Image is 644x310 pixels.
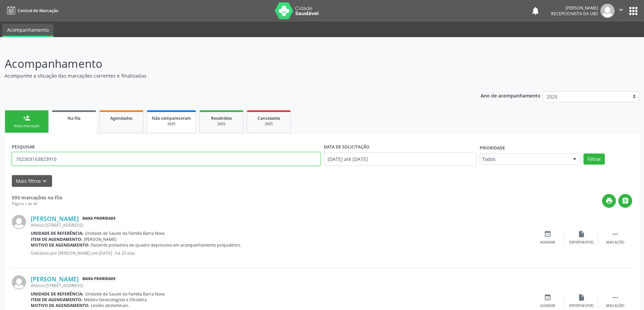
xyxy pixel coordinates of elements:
[622,197,629,204] i: 
[12,175,52,187] button: Mais filtroskeyboard_arrow_down
[31,297,82,303] b: Item de agendamento:
[31,236,82,242] b: Item de agendamento:
[205,121,238,126] div: 2025
[12,194,62,201] strong: 593 marcações na fila
[569,304,594,308] div: Exportar (PDF)
[85,230,165,236] span: Unidade de Saude da Familia Barra Nova
[258,115,280,121] span: Cancelados
[5,55,449,72] p: Acompanhamento
[68,115,80,121] span: Na fila
[540,240,555,245] div: Agendar
[5,72,449,79] p: Acompanhe a situação das marcações correntes e finalizadas
[31,250,531,256] p: Solicitado por [PERSON_NAME] em [DATE] - há 25 dias
[617,6,625,13] i: 
[85,291,165,297] span: Unidade de Saude da Familia Barra Nova
[81,215,117,222] span: Baixa Prioridade
[615,4,627,18] button: 
[606,240,624,245] div: Mais ações
[569,240,594,245] div: Exportar (PDF)
[152,115,191,121] span: Não compareceram
[2,24,53,37] a: Acompanhamento
[41,177,48,185] i: keyboard_arrow_down
[544,294,551,301] i: event_available
[91,303,129,308] span: Lesões abdominais.
[91,242,241,248] span: Paciente portadora de quadro depressivo em acompanhamento psiquiátrico.
[482,156,566,163] span: Todos
[31,230,84,236] b: Unidade de referência:
[600,4,615,18] img: img
[12,275,26,289] img: img
[544,230,551,238] i: event_available
[31,291,84,297] b: Unidade de referência:
[152,121,191,126] div: 2025
[12,215,26,229] img: img
[211,115,232,121] span: Resolvidos
[605,197,613,204] i: print
[627,5,639,17] button: apps
[12,142,35,152] label: PESQUISAR
[31,242,90,248] b: Motivo de agendamento:
[602,194,616,208] button: print
[31,215,79,222] a: [PERSON_NAME]
[31,303,90,308] b: Motivo de agendamento:
[31,222,531,228] div: Afonso [STREET_ADDRESS]
[540,304,555,308] div: Agendar
[5,5,58,16] a: Central de Marcação
[252,121,286,126] div: 2025
[481,91,541,100] p: Ano de acompanhamento
[324,152,476,166] input: Selecione um intervalo
[12,152,320,166] input: Nome, CNS
[110,115,133,121] span: Agendados
[31,275,79,283] a: [PERSON_NAME]
[578,230,585,238] i: insert_drive_file
[12,201,62,207] div: Página 1 de 40
[612,294,619,301] i: 
[618,194,632,208] button: 
[578,294,585,301] i: insert_drive_file
[84,236,116,242] span: [PERSON_NAME]
[480,143,505,153] label: Prioridade
[18,8,58,13] span: Central de Marcação
[84,297,147,303] span: Médico Ginecologista e Obstetra
[10,123,44,129] div: Nova marcação
[551,5,598,11] div: [PERSON_NAME]
[23,114,30,122] div: person_add
[583,153,605,165] button: Filtrar
[531,6,540,16] button: notifications
[324,142,369,152] label: DATA DE SOLICITAÇÃO
[81,276,117,283] span: Baixa Prioridade
[31,283,531,288] div: Afonso [STREET_ADDRESS]
[606,304,624,308] div: Mais ações
[551,11,598,17] span: Recepcionista da UBS
[612,230,619,238] i: 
